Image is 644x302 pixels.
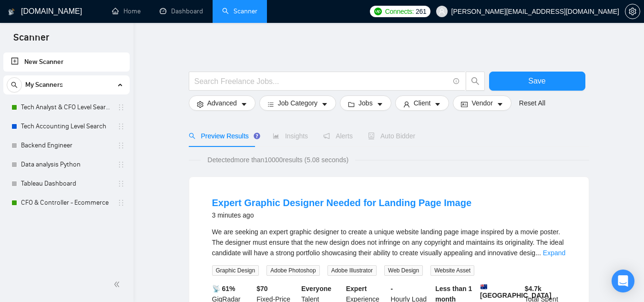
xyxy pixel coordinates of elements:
[112,7,141,15] a: homeHome
[519,98,545,108] a: Reset All
[3,52,130,72] li: New Scanner
[21,136,112,155] a: Backend Engineer
[21,98,112,117] a: Tech Analyst & CFO Level Search
[212,209,472,221] div: 3 minutes ago
[414,98,431,108] span: Client
[348,101,355,108] span: folder
[207,98,237,108] span: Advanced
[25,75,63,94] span: My Scanners
[278,98,317,108] span: Job Category
[11,52,122,72] a: New Scanner
[7,77,22,93] button: search
[267,101,274,108] span: bars
[7,82,21,88] span: search
[391,285,393,292] b: -
[21,117,112,136] a: Tech Accounting Level Search
[384,265,423,276] span: Web Design
[525,285,542,292] b: $ 4.7k
[321,101,328,108] span: caret-down
[403,101,410,108] span: user
[453,78,460,84] span: info-circle
[117,180,125,187] span: holder
[368,132,415,140] span: Auto Bidder
[535,249,541,257] span: ...
[266,265,319,276] span: Adobe Photoshop
[201,155,355,165] span: Detected more than 10000 results (5.08 seconds)
[241,101,247,108] span: caret-down
[625,4,640,19] button: setting
[374,8,382,15] img: upwork-logo.png
[466,72,485,91] button: search
[212,265,259,276] span: Graphic Design
[212,285,235,292] b: 📡 61%
[340,95,391,111] button: folderJobscaret-down
[21,193,112,212] a: CFO & Controller - Ecommerce
[256,285,267,292] b: $ 70
[117,161,125,168] span: holder
[273,133,279,139] span: area-chart
[395,95,450,111] button: userClientcaret-down
[222,7,257,15] a: searchScanner
[346,285,367,292] b: Expert
[189,133,195,139] span: search
[434,101,441,108] span: caret-down
[625,8,640,15] span: setting
[21,174,112,193] a: Tableau Dashboard
[416,6,426,17] span: 261
[327,265,377,276] span: Adobe Illustrator
[273,132,308,140] span: Insights
[471,98,492,108] span: Vendor
[439,8,445,15] span: user
[323,132,353,140] span: Alerts
[430,265,474,276] span: Website Asset
[528,75,545,87] span: Save
[461,101,468,108] span: idcard
[612,270,634,292] div: Open Intercom Messenger
[489,72,585,91] button: Save
[113,280,123,289] span: double-left
[377,101,383,108] span: caret-down
[385,6,414,17] span: Connects:
[480,283,552,299] b: [GEOGRAPHIC_DATA]
[197,101,204,108] span: setting
[6,31,57,51] span: Scanner
[497,101,503,108] span: caret-down
[194,75,449,87] input: Search Freelance Jobs...
[117,104,125,111] span: holder
[259,95,336,111] button: barsJob Categorycaret-down
[3,75,130,212] li: My Scanners
[453,95,511,111] button: idcardVendorcaret-down
[253,132,261,140] div: Tooltip anchor
[358,98,373,108] span: Jobs
[543,249,565,257] a: Expand
[625,8,640,15] a: setting
[323,133,330,139] span: notification
[301,285,331,292] b: Everyone
[189,132,257,140] span: Preview Results
[117,123,125,130] span: holder
[117,142,125,149] span: holder
[189,95,256,111] button: settingAdvancedcaret-down
[368,133,375,139] span: robot
[117,199,125,207] span: holder
[466,77,484,85] span: search
[212,228,564,257] span: We are seeking an expert graphic designer to create a unique website landing page image inspired ...
[160,7,203,15] a: dashboardDashboard
[480,283,487,290] img: 🇦🇺
[21,155,112,174] a: Data analysis Python
[212,198,472,208] a: Expert Graphic Designer Needed for Landing Page Image
[8,4,15,20] img: logo
[212,227,566,258] div: We are seeking an expert graphic designer to create a unique website landing page image inspired ...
